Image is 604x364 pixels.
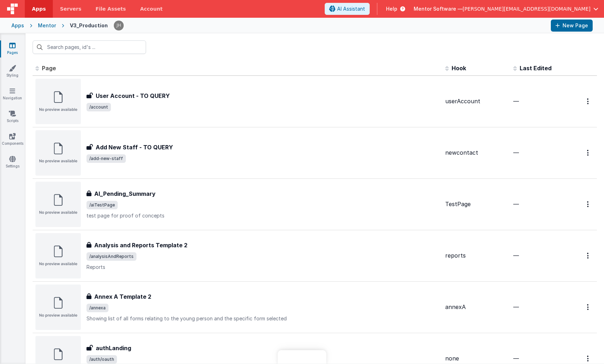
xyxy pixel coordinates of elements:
span: Apps [32,5,46,12]
span: /annexa [86,304,108,312]
div: newcontact [445,149,508,157]
input: Search pages, id's ... [33,40,146,54]
div: TestPage [445,200,508,208]
h3: authLanding [96,344,131,352]
span: /auth/oauth [86,355,117,364]
p: test page for proof of concepts [86,212,440,219]
h3: Annex A Template 2 [94,292,151,301]
h3: User Account - TO QUERY [96,92,170,100]
button: Mentor Software — [PERSON_NAME][EMAIL_ADDRESS][DOMAIN_NAME] [414,5,598,12]
span: — [513,149,519,156]
button: Options [583,300,594,314]
span: — [513,355,519,362]
span: Mentor Software — [414,5,463,12]
h3: Analysis and Reports Template 2 [94,241,188,249]
div: reports [445,252,508,260]
span: — [513,98,519,105]
div: annexA [445,303,508,311]
span: Servers [60,5,81,12]
button: Options [583,145,594,160]
h3: AI_Pending_Summary [94,189,156,198]
button: AI Assistant [325,3,370,15]
div: Mentor [38,22,56,29]
span: — [513,303,519,310]
span: /add-new-staff [86,154,126,163]
button: Options [583,248,594,263]
span: /account [86,103,111,111]
span: [PERSON_NAME][EMAIL_ADDRESS][DOMAIN_NAME] [463,5,591,12]
span: Page [42,65,56,72]
span: Hook [452,65,466,72]
span: Help [386,5,397,12]
p: Reports [86,264,440,271]
div: userAccount [445,97,508,105]
button: Options [583,94,594,109]
img: c2badad8aad3a9dfc60afe8632b41ba8 [114,21,124,31]
span: Last Edited [520,65,552,72]
span: /analysisAndReports [86,252,136,261]
div: V3_Production [70,22,108,29]
div: Apps [11,22,24,29]
button: Options [583,197,594,211]
span: — [513,200,519,208]
span: File Assets [96,5,126,12]
button: New Page [551,20,593,32]
span: /aiTestPage [86,201,118,209]
p: Showing list of all forms relating to the young person and the specific form selected [86,315,440,322]
div: none [445,354,508,363]
h3: Add New Staff - TO QUERY [96,143,173,151]
span: AI Assistant [337,5,365,12]
span: — [513,252,519,259]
